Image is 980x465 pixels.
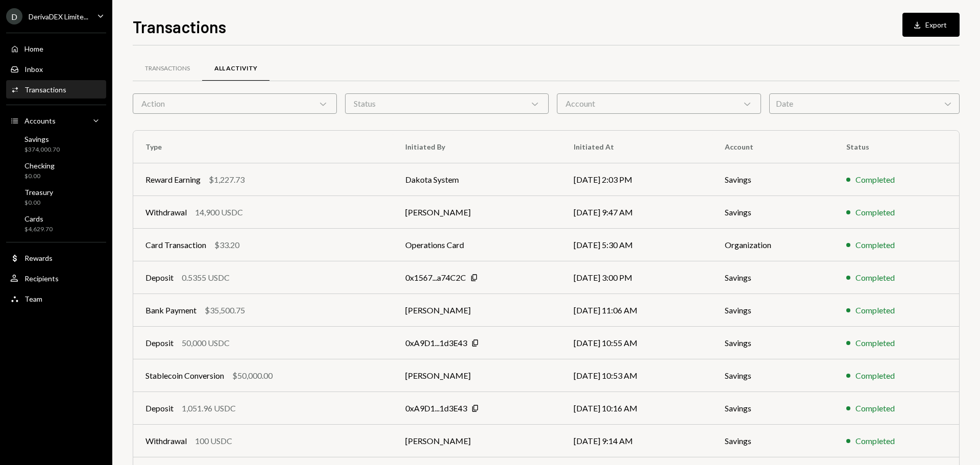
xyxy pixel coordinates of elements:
[24,65,43,74] div: Inbox
[145,239,206,251] div: Card Transaction
[561,131,713,163] th: Initiated At
[855,337,895,349] div: Completed
[145,370,224,382] div: Stablecoin Conversion
[393,294,561,327] td: [PERSON_NAME]
[393,196,561,229] td: [PERSON_NAME]
[6,249,106,267] a: Rewards
[202,56,269,82] a: All Activity
[561,294,713,327] td: [DATE] 11:06 AM
[405,402,467,414] div: 0xA9D1...1d3E43
[713,163,834,196] td: Savings
[561,261,713,294] td: [DATE] 3:00 PM
[6,132,106,156] a: Savings$374,000.70
[145,435,187,447] div: Withdrawal
[713,196,834,229] td: Savings
[145,402,174,414] div: Deposit
[182,272,230,284] div: 0.5355 USDC
[145,206,187,218] div: Withdrawal
[6,39,106,58] a: Home
[855,206,895,218] div: Completed
[145,272,174,284] div: Deposit
[6,80,106,99] a: Transactions
[6,158,106,183] a: Checking$0.00
[214,239,239,251] div: $33.20
[6,60,106,78] a: Inbox
[133,93,337,114] div: Action
[24,188,53,197] div: Treasury
[24,135,60,143] div: Savings
[24,199,53,207] div: $0.00
[6,111,106,130] a: Accounts
[902,13,960,37] button: Export
[6,269,106,287] a: Recipients
[24,161,55,170] div: Checking
[145,64,190,73] div: Transactions
[6,8,22,25] div: D
[133,16,226,37] h1: Transactions
[393,229,561,261] td: Operations Card
[24,274,59,283] div: Recipients
[24,116,56,125] div: Accounts
[205,304,245,316] div: $35,500.75
[24,295,42,303] div: Team
[133,56,202,82] a: Transactions
[713,229,834,261] td: Organization
[834,131,959,163] th: Status
[232,370,273,382] div: $50,000.00
[24,214,53,223] div: Cards
[561,327,713,359] td: [DATE] 10:55 AM
[855,402,895,414] div: Completed
[182,402,236,414] div: 1,051.96 USDC
[393,359,561,392] td: [PERSON_NAME]
[855,239,895,251] div: Completed
[855,304,895,316] div: Completed
[713,327,834,359] td: Savings
[29,12,88,21] div: DerivaDEX Limite...
[561,229,713,261] td: [DATE] 5:30 AM
[561,196,713,229] td: [DATE] 9:47 AM
[855,272,895,284] div: Completed
[405,337,467,349] div: 0xA9D1...1d3E43
[713,425,834,457] td: Savings
[145,174,201,186] div: Reward Earning
[393,425,561,457] td: [PERSON_NAME]
[6,289,106,308] a: Team
[24,225,53,234] div: $4,629.70
[6,185,106,209] a: Treasury$0.00
[713,359,834,392] td: Savings
[24,145,60,154] div: $374,000.70
[24,85,66,94] div: Transactions
[24,172,55,181] div: $0.00
[713,261,834,294] td: Savings
[713,131,834,163] th: Account
[405,272,466,284] div: 0x1567...a74C2C
[561,392,713,425] td: [DATE] 10:16 AM
[6,211,106,236] a: Cards$4,629.70
[561,425,713,457] td: [DATE] 9:14 AM
[855,174,895,186] div: Completed
[713,392,834,425] td: Savings
[855,370,895,382] div: Completed
[557,93,761,114] div: Account
[855,435,895,447] div: Completed
[561,359,713,392] td: [DATE] 10:53 AM
[182,337,230,349] div: 50,000 USDC
[345,93,549,114] div: Status
[713,294,834,327] td: Savings
[561,163,713,196] td: [DATE] 2:03 PM
[393,131,561,163] th: Initiated By
[145,304,197,316] div: Bank Payment
[195,435,232,447] div: 100 USDC
[133,131,393,163] th: Type
[214,64,257,73] div: All Activity
[769,93,960,114] div: Date
[145,337,174,349] div: Deposit
[195,206,243,218] div: 14,900 USDC
[393,163,561,196] td: Dakota System
[209,174,244,186] div: $1,227.73
[24,44,43,53] div: Home
[24,254,53,262] div: Rewards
